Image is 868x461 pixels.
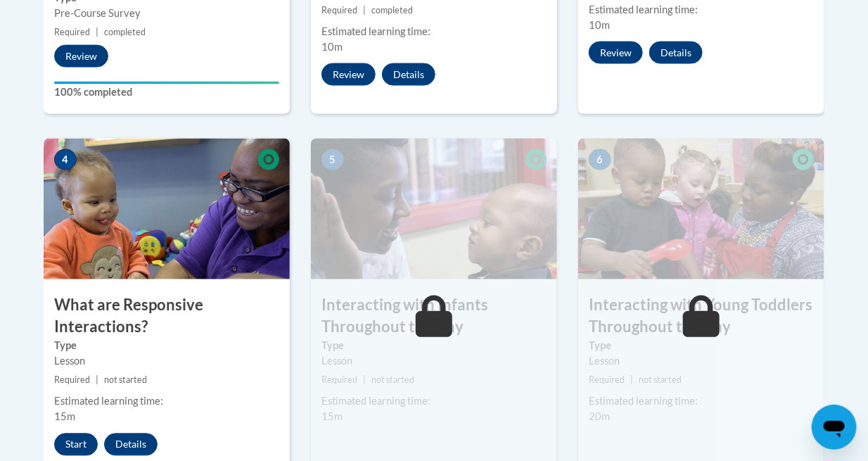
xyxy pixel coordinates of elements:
span: Required [321,5,357,15]
span: 5 [321,149,344,170]
button: Details [649,42,703,64]
span: 15m [54,411,75,423]
span: | [96,27,98,37]
span: not started [104,375,147,386]
span: 15m [321,411,343,423]
span: completed [104,27,146,37]
div: Estimated learning time: [589,2,814,18]
span: 6 [589,149,611,170]
div: Lesson [54,354,279,370]
button: Details [382,63,435,86]
h3: What are Responsive Interactions? [44,295,290,339]
span: Required [589,375,625,386]
span: Required [54,375,90,386]
div: Lesson [589,354,814,370]
iframe: Button to launch messaging window [812,405,857,450]
span: | [96,375,98,386]
img: Course Image [44,139,290,279]
span: Required [321,375,357,386]
button: Review [589,42,643,64]
div: Estimated learning time: [321,24,547,39]
span: not started [639,375,682,386]
label: Type [589,339,814,354]
img: Course Image [578,139,824,279]
div: Estimated learning time: [54,394,279,410]
span: | [630,375,633,386]
span: Required [54,27,90,37]
span: 4 [54,149,77,170]
span: 10m [321,41,343,53]
span: not started [371,375,414,386]
h3: Interacting with Young Toddlers Throughout the Day [578,295,824,339]
span: | [363,375,366,386]
div: Your progress [54,82,279,84]
button: Start [54,434,98,456]
div: Estimated learning time: [589,394,814,410]
span: | [363,5,366,15]
div: Pre-Course Survey [54,6,279,21]
button: Details [104,434,158,456]
img: Course Image [311,139,557,279]
label: Type [54,339,279,354]
div: Lesson [321,354,547,370]
button: Review [321,63,376,86]
div: Estimated learning time: [321,394,547,410]
label: 100% completed [54,84,279,100]
span: 10m [589,19,610,31]
h3: Interacting with Infants Throughout the Day [311,295,557,339]
span: completed [371,5,413,15]
label: Type [321,339,547,354]
span: 20m [589,411,610,423]
button: Review [54,45,108,68]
